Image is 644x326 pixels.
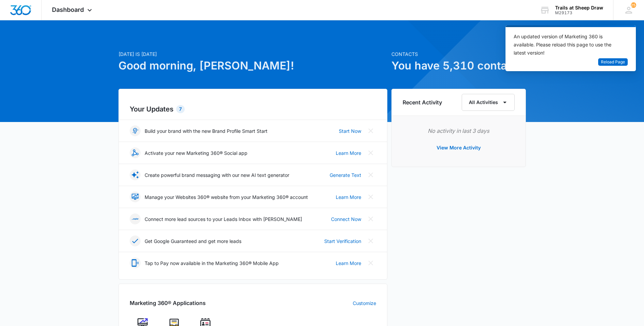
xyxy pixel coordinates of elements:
[336,193,361,201] a: Learn More
[514,33,620,57] div: An updated version of Marketing 360 is available. Please reload this page to use the latest version!
[330,171,361,179] a: Generate Text
[555,5,603,11] div: account name
[339,127,361,135] a: Start Now
[336,149,361,157] a: Learn More
[145,193,308,201] p: Manage your Websites 360® website from your Marketing 360® account
[430,140,487,156] button: View More Activity
[365,213,376,224] button: Close
[145,216,302,223] p: Connect more lead sources to your Leads Inbox with [PERSON_NAME]
[336,260,361,267] a: Learn More
[365,236,376,246] button: Close
[145,238,241,245] p: Get Google Guaranteed and get more leads
[631,2,636,8] div: notifications count
[598,58,628,66] button: Reload Page
[365,258,376,268] button: Close
[145,127,268,135] p: Build your brand with the new Brand Profile Smart Start
[365,147,376,158] button: Close
[176,105,185,113] div: 7
[331,216,361,223] a: Connect Now
[118,50,387,58] p: [DATE] is [DATE]
[462,94,515,111] button: All Activities
[353,300,376,307] a: Customize
[324,238,361,245] a: Start Verification
[52,6,84,13] span: Dashboard
[130,299,206,307] h2: Marketing 360® Applications
[403,98,442,106] h6: Recent Activity
[118,58,387,74] h1: Good morning, [PERSON_NAME]!
[391,58,526,74] h1: You have 5,310 contacts
[145,260,279,267] p: Tap to Pay now available in the Marketing 360® Mobile App
[403,127,515,135] p: No activity in last 3 days
[365,191,376,202] button: Close
[130,104,376,114] h2: Your Updates
[365,169,376,180] button: Close
[601,59,625,65] span: Reload Page
[391,50,526,58] p: Contacts
[631,2,636,8] span: 253
[145,149,247,157] p: Activate your new Marketing 360® Social app
[145,171,289,179] p: Create powerful brand messaging with our new AI text generator
[555,11,603,15] div: account id
[365,125,376,136] button: Close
